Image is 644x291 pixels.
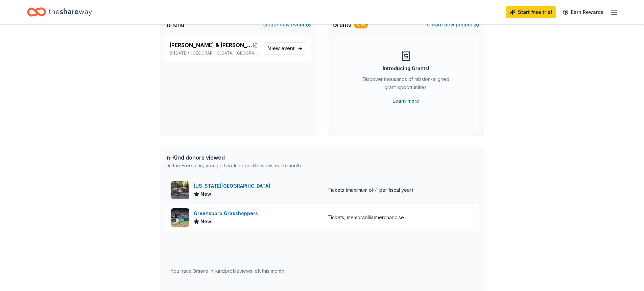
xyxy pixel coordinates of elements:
div: Tickets (maximum of 4 per fiscal year) [328,186,413,194]
div: Tickets, memorabilia/merchandise [328,213,404,222]
div: New [354,21,368,28]
div: Introducing Grants! [383,64,429,72]
img: Image for Greensboro Grasshoppers [171,208,189,227]
div: Greensboro Grasshoppers [194,209,261,217]
span: 3 more [193,268,208,274]
button: Createnewevent [262,21,311,29]
button: Createnewproject [427,21,479,29]
span: New [200,190,211,198]
div: You have in-kind profile views left this month. [171,267,285,275]
div: On the Free plan, you get 5 in-kind profile views each month. [165,162,302,170]
span: New [200,217,211,226]
span: [GEOGRAPHIC_DATA], [GEOGRAPHIC_DATA] [191,50,258,56]
a: Earn Rewards [559,6,607,18]
span: [PERSON_NAME] & [PERSON_NAME] Infertility Journey IVF Fund Bingo Night [169,41,253,49]
span: new [444,21,454,29]
a: Learn more [392,97,419,105]
a: Home [27,4,92,20]
img: Image for North Carolina Zoo [171,181,189,199]
span: View [268,44,295,53]
p: [DATE] • [169,50,258,56]
span: Grants [333,21,351,29]
a: Start free trial [506,6,556,18]
div: In-Kind donors viewed [165,153,302,162]
div: Discover thousands of mission-aligned grant opportunities. [360,75,452,94]
span: event [281,45,295,51]
div: [US_STATE][GEOGRAPHIC_DATA] [194,182,273,190]
span: In-Kind [165,21,184,29]
span: new [280,21,290,29]
a: View event [264,42,307,55]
